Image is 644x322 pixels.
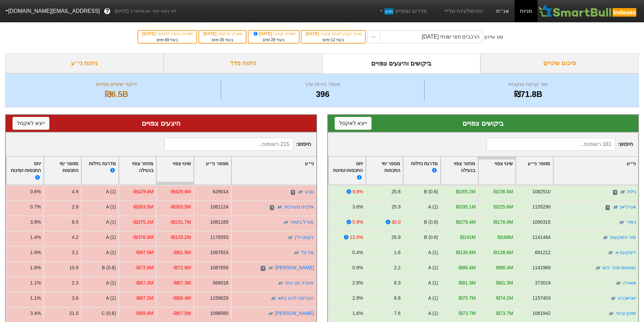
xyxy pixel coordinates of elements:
div: 1157403 [532,295,550,302]
div: 1141969 [532,264,550,271]
div: -₪66.4M [173,295,191,302]
div: 3.4% [30,310,41,317]
div: תאריך פרסום : [202,31,242,37]
div: 6.5 [72,219,78,226]
div: ₪81.3M [459,279,476,287]
div: Toggle SortBy [157,157,193,185]
div: 629014 [213,188,228,195]
div: ₪75.7M [459,295,476,302]
div: 2.9% [352,295,363,302]
div: 10.9 [69,264,78,271]
div: תאריך קובע : [252,31,295,37]
input: 181 רשומות... [486,138,615,151]
div: 4.9 [72,188,78,195]
a: הסימולציות שלי [440,4,486,18]
div: 25.9 [391,203,400,210]
div: 1098565 [210,310,229,317]
input: 215 רשומות... [164,138,293,151]
div: Toggle SortBy [81,157,118,185]
div: ₪279.4M [456,219,475,226]
div: -₪231.7M [170,219,191,226]
div: 3.9% [30,219,41,226]
div: 2.2 [394,264,400,271]
div: A (1) [106,249,116,256]
div: 8.8 [394,295,400,302]
div: 21.0 [69,310,78,317]
div: 1.6 [394,249,400,256]
div: מדרגת נזילות [84,160,116,181]
div: 1141464 [532,234,550,241]
div: A (1) [106,295,116,302]
div: מועד קובע לאחוז ציבור : [305,31,362,37]
a: אלביט מערכות [284,204,314,209]
img: tase link [293,250,300,256]
div: A (1) [106,219,116,226]
div: ניתוח ני״ע [5,53,164,73]
div: A (1) [106,279,116,287]
div: בעוד ימים [305,37,362,43]
div: שווי קרנות עוקבות [426,80,630,88]
div: ₪81.3M [496,279,513,287]
img: tase link [602,234,609,241]
div: 9.8% [352,188,363,195]
span: ד [261,266,265,271]
div: -₪429.6M [170,188,191,195]
div: ₪86.4M [459,264,476,271]
span: ד [613,190,617,195]
span: ד [270,205,274,210]
img: tase link [277,280,284,287]
div: -₪59.8M [135,310,153,317]
div: -₪375.1M [133,219,153,226]
div: 25.8 [391,188,400,195]
div: היקף שינויים צפויים [14,80,219,88]
div: 1082510 [532,188,550,195]
div: Toggle SortBy [553,157,638,185]
div: 396 [223,88,423,100]
div: ₪71.8B [426,88,630,100]
div: 1.1% [30,279,41,287]
span: [DATE] [253,31,273,36]
span: 28 [271,38,275,42]
a: שיכון ובינוי [616,311,636,316]
div: סיכום שינויים [480,53,639,73]
div: -₪429.6M [133,188,153,195]
span: חיפוש : [164,138,311,151]
div: ₪6.5B [14,88,219,100]
div: הרכבים חצי שנתי [DATE] [422,33,480,41]
div: 1081124 [210,203,229,210]
div: 1.4% [30,234,41,241]
div: 3.6 [72,295,78,302]
a: אאורה [623,280,636,286]
div: 1155290 [532,203,550,210]
div: 2.8% [352,279,363,287]
div: 373019 [535,279,550,287]
div: B (0.8) [102,264,116,271]
img: tase link [612,204,619,211]
a: נאוויטס פטר יהש [602,265,636,270]
a: דמרי [626,219,636,225]
div: 1081165 [210,219,229,226]
div: Toggle SortBy [516,157,553,185]
div: -₪57.5M [173,310,191,317]
img: tase link [297,189,304,196]
div: ₪236.5M [494,188,513,195]
div: 1.6% [352,310,363,317]
div: ₪191M [460,234,476,241]
div: 1081942 [532,310,550,317]
div: Toggle SortBy [366,157,403,185]
div: 1087824 [210,249,229,256]
div: 3.1 [72,249,78,256]
a: גילת [627,189,636,194]
img: tase link [608,311,615,317]
div: B (0.8) [424,219,438,226]
div: Toggle SortBy [403,157,440,185]
div: A (1) [428,295,438,302]
a: מדדים נוספיםחדש [376,4,430,18]
div: ₪73.7M [496,310,513,317]
a: אנרג'יאן [620,204,636,209]
div: -₪87.5M [135,249,153,256]
div: 0.7% [30,203,41,210]
div: בעוד ימים [202,37,242,43]
span: 12 [331,38,335,42]
div: ₪73.7M [459,310,476,317]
